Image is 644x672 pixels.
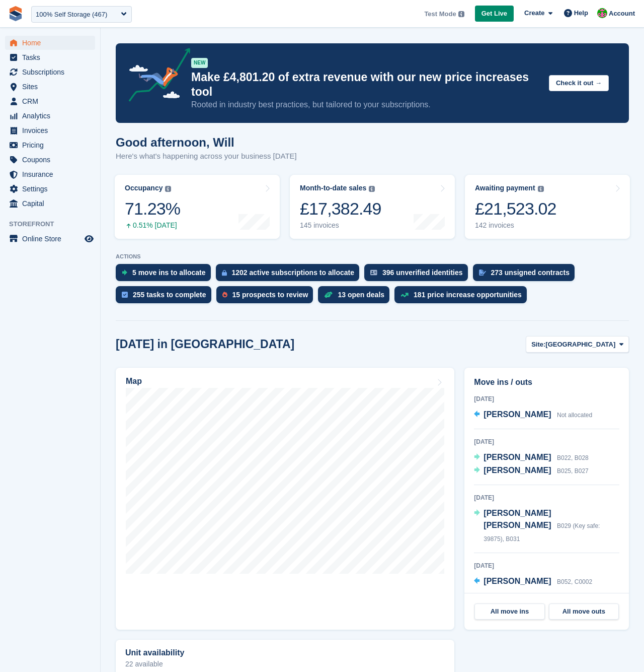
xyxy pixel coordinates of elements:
div: 255 tasks to complete [133,291,206,299]
div: Awaiting payment [475,184,535,192]
div: 396 unverified identities [382,268,463,277]
div: 145 invoices [300,221,381,230]
a: menu [5,65,95,79]
div: 100% Self Storage (467) [36,10,107,20]
p: 22 available [125,660,445,667]
div: NEW [191,58,208,68]
div: £17,382.49 [300,198,381,219]
span: Get Live [481,9,507,19]
h2: Map [126,377,142,386]
span: B029 (Key safe: 39875), B031 [484,522,600,543]
span: Settings [22,182,83,196]
div: 15 prospects to review [232,291,308,299]
button: Check it out → [549,75,609,92]
span: Home [22,36,83,50]
span: Help [574,8,588,18]
a: menu [5,167,95,181]
span: [PERSON_NAME] [PERSON_NAME] [484,509,551,529]
div: Month-to-date sales [300,184,366,192]
img: icon-info-grey-7440780725fd019a000dd9b08b2336e03edf1995a4989e88bcd33f0948082b44.svg [458,11,464,17]
h2: Unit availability [125,648,184,657]
img: stora-icon-8386f47178a22dfd0bd8f6a31ec36ba5ce8667c1dd55bd0f319d3a0aa187defe.svg [8,6,23,21]
div: 71.23% [125,198,180,219]
a: menu [5,109,95,123]
span: Capital [22,196,83,211]
span: Test Mode [424,9,456,19]
span: Storefront [9,219,100,229]
a: Occupancy 71.23% 0.51% [DATE] [115,175,280,239]
img: icon-info-grey-7440780725fd019a000dd9b08b2336e03edf1995a4989e88bcd33f0948082b44.svg [165,186,171,192]
span: Online Store [22,232,83,246]
img: icon-info-grey-7440780725fd019a000dd9b08b2336e03edf1995a4989e88bcd33f0948082b44.svg [538,186,544,192]
img: Will McNeilly [597,8,607,18]
span: Site: [531,340,545,350]
h1: Good afternoon, Will [116,136,297,149]
div: 1202 active subscriptions to allocate [232,268,355,277]
a: 15 prospects to review [216,286,318,308]
h2: [DATE] in [GEOGRAPHIC_DATA] [116,338,294,351]
img: price_increase_opportunities-93ffe204e8149a01c8c9dc8f82e8f89637d9d84a8eef4429ea346261dce0b2c0.svg [400,293,409,297]
div: [DATE] [474,394,619,404]
a: menu [5,80,95,94]
span: B022, B028 [557,454,589,461]
div: 273 unsigned contracts [491,268,570,277]
a: [PERSON_NAME] Not allocated [474,409,592,422]
span: [PERSON_NAME] [484,466,551,475]
div: Occupancy [125,184,163,192]
div: [DATE] [474,561,619,570]
a: 273 unsigned contracts [473,264,580,286]
a: 1202 active subscriptions to allocate [216,264,365,286]
p: Make £4,801.20 of extra revenue with our new price increases tool [191,70,541,99]
span: Sites [22,80,83,94]
p: Here's what's happening across your business [DATE] [116,151,297,162]
a: menu [5,94,95,108]
a: Month-to-date sales £17,382.49 145 invoices [290,175,455,239]
a: menu [5,196,95,211]
a: 5 move ins to allocate [116,264,216,286]
a: Preview store [83,233,95,245]
a: 396 unverified identities [364,264,473,286]
a: menu [5,138,95,152]
div: 181 price increase opportunities [414,291,522,299]
a: menu [5,153,95,167]
span: B025, B027 [557,467,589,475]
a: 13 open deals [318,286,394,308]
div: 142 invoices [475,221,556,230]
span: Tasks [22,50,83,64]
p: Rooted in industry best practices, but tailored to your subscriptions. [191,99,541,110]
img: active_subscription_to_allocate_icon-d502201f5373d7db506a760aba3b589e785aa758c864c3986d89f69b8ff3... [222,270,227,276]
span: B052, C0002 [557,578,592,585]
img: icon-info-grey-7440780725fd019a000dd9b08b2336e03edf1995a4989e88bcd33f0948082b44.svg [369,186,375,192]
div: £21,523.02 [475,198,556,219]
button: Site: [GEOGRAPHIC_DATA] [526,336,629,353]
a: 181 price increase opportunities [394,286,532,308]
span: CRM [22,94,83,108]
span: Invoices [22,123,83,138]
div: 13 open deals [338,291,384,299]
img: verify_identity-adf6edd0f0f0b5bbfe63781bf79b02c33cf7c696d77639b501bdc392416b5a36.svg [370,270,377,276]
h2: Move ins / outs [474,376,619,388]
span: Not allocated [557,412,592,419]
a: Map [116,368,454,630]
span: Insurance [22,167,83,181]
img: move_ins_to_allocate_icon-fdf77a2bb77ea45bf5b3d319d69a93e2d87916cf1d5bf7949dd705db3b84f3ca.svg [122,270,127,276]
a: menu [5,50,95,64]
a: menu [5,182,95,196]
span: Account [609,9,635,19]
img: task-75834270c22a3079a89374b754ae025e5fb1db73e45f91037f5363f120a921f8.svg [122,292,128,298]
span: Subscriptions [22,65,83,79]
div: 0.51% [DATE] [125,221,180,230]
p: ACTIONS [116,253,629,260]
a: menu [5,123,95,138]
div: [DATE] [474,493,619,502]
img: price-adjustments-announcement-icon-8257ccfd72463d97f412b2fc003d46551f7dbcb40ab6d574587a9cd5c0d94... [120,48,191,105]
img: deal-1b604bf984904fb50ccaf53a9ad4b4a5d6e5aea283cecdc64d6e3604feb123c2.svg [324,291,333,298]
a: [PERSON_NAME] B025, B027 [474,464,588,478]
span: [PERSON_NAME] [484,577,551,585]
a: [PERSON_NAME] [PERSON_NAME] B029 (Key safe: 39875), B031 [474,507,619,546]
span: [PERSON_NAME] [484,453,551,461]
img: contract_signature_icon-13c848040528278c33f63329250d36e43548de30e8caae1d1a13099fd9432cc5.svg [479,270,486,276]
a: Awaiting payment £21,523.02 142 invoices [465,175,630,239]
a: 255 tasks to complete [116,286,216,308]
span: Analytics [22,109,83,123]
